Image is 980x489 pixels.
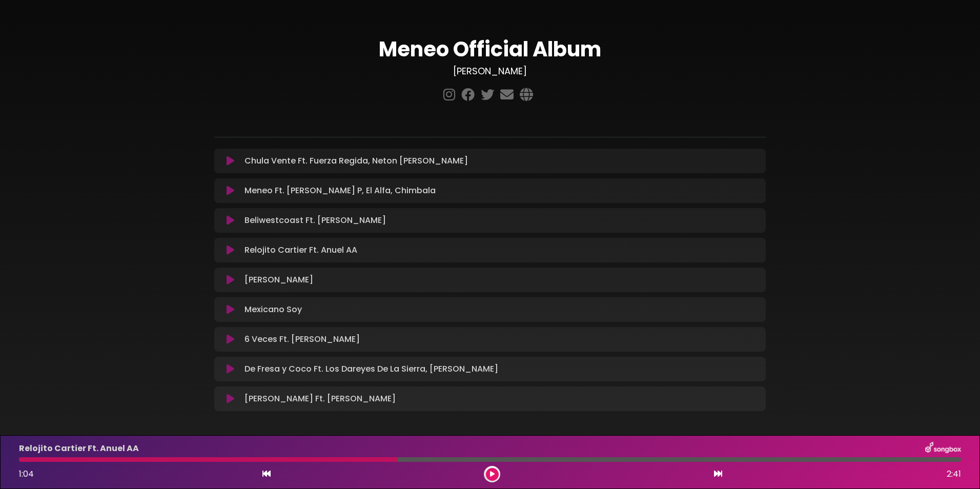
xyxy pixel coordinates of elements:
h3: [PERSON_NAME] [214,66,766,77]
p: Relojito Cartier Ft. Anuel AA [19,442,139,455]
h1: Meneo Official Album [214,37,766,62]
p: [PERSON_NAME] Ft. [PERSON_NAME] [244,393,396,405]
p: Meneo Ft. [PERSON_NAME] P, El Alfa, Chimbala [244,185,436,197]
p: 6 Veces Ft. [PERSON_NAME] [244,333,360,345]
p: Relojito Cartier Ft. Anuel AA [244,244,357,256]
p: Mexicano Soy [244,303,302,316]
p: Beliwestcoast Ft. [PERSON_NAME] [244,214,386,227]
p: Chula Vente Ft. Fuerza Regida, Neton [PERSON_NAME] [244,155,468,167]
p: [PERSON_NAME] [244,274,313,286]
img: songbox-logo-white.png [925,442,961,455]
p: De Fresa y Coco Ft. Los Dareyes De La Sierra, [PERSON_NAME] [244,363,498,375]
